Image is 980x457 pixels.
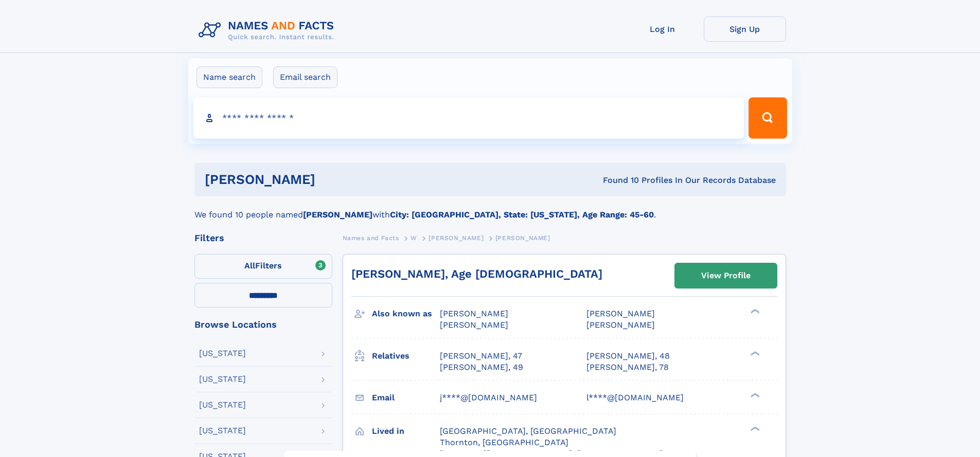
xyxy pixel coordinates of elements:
[749,97,787,139] button: Search Button
[194,196,786,221] div: We found 10 people named with .
[194,16,343,44] img: Logo Names and Facts
[197,66,262,88] label: Name search
[199,349,246,358] div: [US_STATE]
[343,231,399,244] a: Names and Facts
[273,66,337,88] label: Email search
[372,422,440,440] h3: Lived in
[372,389,440,407] h3: Email
[194,254,332,279] label: Filters
[429,234,484,242] span: [PERSON_NAME]
[199,375,246,383] div: [US_STATE]
[748,308,760,315] div: ❯
[199,427,246,435] div: [US_STATE]
[429,231,484,244] a: [PERSON_NAME]
[440,437,568,447] span: Thornton, [GEOGRAPHIC_DATA]
[390,210,654,219] b: City: [GEOGRAPHIC_DATA], State: [US_STATE], Age Range: 45-60
[495,234,550,242] span: [PERSON_NAME]
[675,263,777,288] a: View Profile
[586,362,669,373] a: [PERSON_NAME], 78
[372,347,440,365] h3: Relatives
[748,392,760,398] div: ❯
[440,362,523,373] a: [PERSON_NAME], 49
[586,320,655,330] span: [PERSON_NAME]
[701,264,751,287] div: View Profile
[748,350,760,357] div: ❯
[244,261,255,270] span: All
[440,320,508,330] span: [PERSON_NAME]
[748,425,760,432] div: ❯
[586,309,655,318] span: [PERSON_NAME]
[194,233,332,243] div: Filters
[199,401,246,409] div: [US_STATE]
[440,426,616,436] span: [GEOGRAPHIC_DATA], [GEOGRAPHIC_DATA]
[586,350,670,362] a: [PERSON_NAME], 48
[193,97,744,139] input: search input
[704,16,786,42] a: Sign Up
[303,210,372,219] b: [PERSON_NAME]
[440,309,508,318] span: [PERSON_NAME]
[459,175,776,186] div: Found 10 Profiles In Our Records Database
[372,305,440,323] h3: Also known as
[351,267,602,280] a: [PERSON_NAME], Age [DEMOGRAPHIC_DATA]
[205,173,459,186] h1: [PERSON_NAME]
[411,234,417,242] span: W
[440,350,522,362] a: [PERSON_NAME], 47
[411,231,417,244] a: W
[194,320,332,329] div: Browse Locations
[621,16,704,42] a: Log In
